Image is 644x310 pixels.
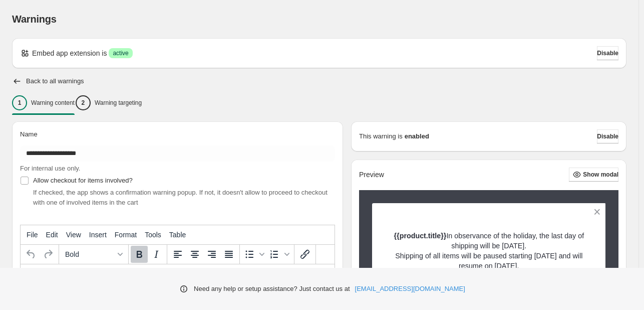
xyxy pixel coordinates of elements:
[95,99,142,107] p: Warning targeting
[113,49,128,57] span: active
[33,189,328,206] span: If checked, the app shows a confirmation warning popup. If not, it doesn't allow to proceed to ch...
[89,231,107,239] span: Insert
[66,231,81,239] span: View
[169,231,186,239] span: Table
[203,246,220,263] button: Align right
[220,246,237,263] button: Justify
[131,246,148,263] button: Bold
[394,232,447,240] strong: {{product.title}}
[148,246,165,263] button: Italic
[242,246,267,263] div: Bullet list
[76,92,142,113] button: 2Warning targeting
[4,8,310,61] body: Rich Text Area. Press ALT-0 for help.
[27,231,38,239] span: File
[355,284,465,294] a: [EMAIL_ADDRESS][DOMAIN_NAME]
[390,231,588,251] p: In observance of the holiday, the last day of shipping will be [DATE].
[32,48,107,58] p: Embed app extension is
[359,131,403,141] p: This warning is
[65,250,114,258] span: Bold
[597,129,618,143] button: Disable
[597,46,618,60] button: Disable
[61,246,126,263] button: Formats
[597,132,618,140] span: Disable
[145,231,161,239] span: Tools
[23,246,40,263] button: Undo
[169,246,186,263] button: Align left
[12,95,27,110] div: 1
[359,171,384,179] h2: Preview
[597,49,618,57] span: Disable
[12,92,75,113] button: 1Warning content
[390,251,588,271] p: Shipping of all items will be paused starting [DATE] and will resume on [DATE].
[583,171,618,179] span: Show modal
[76,95,91,110] div: 2
[20,165,80,172] span: For internal use only.
[33,177,133,184] span: Allow checkout for items involved?
[46,231,58,239] span: Edit
[569,168,618,182] button: Show modal
[115,231,137,239] span: Format
[296,246,313,263] button: Insert/edit link
[12,14,57,25] span: Warnings
[26,77,84,85] h2: Back to all warnings
[405,131,429,141] strong: enabled
[186,246,203,263] button: Align center
[267,246,292,263] div: Numbered list
[20,130,38,138] span: Name
[31,99,75,107] p: Warning content
[40,246,57,263] button: Redo
[23,265,40,282] button: More...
